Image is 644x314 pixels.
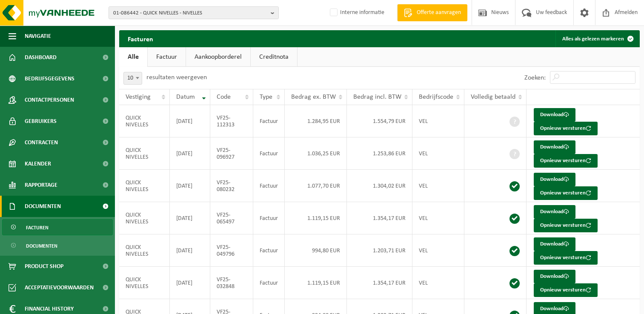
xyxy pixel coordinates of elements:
[176,94,195,100] span: Datum
[26,238,57,254] span: Documenten
[217,94,231,100] span: Code
[25,26,51,47] span: Navigatie
[119,234,170,267] td: QUICK NIVELLES
[25,68,74,89] span: Bedrijfsgegevens
[170,170,210,202] td: [DATE]
[285,202,347,234] td: 1.119,15 EUR
[119,267,170,299] td: QUICK NIVELLES
[534,154,598,168] button: Opnieuw versturen
[347,234,412,267] td: 1.203,71 EUR
[148,47,186,67] a: Factuur
[347,137,412,170] td: 1.253,86 EUR
[555,30,639,47] button: Alles als gelezen markeren
[124,72,142,84] span: 10
[534,122,598,135] button: Opnieuw versturen
[412,234,464,267] td: VEL
[25,132,58,153] span: Contracten
[25,89,74,111] span: Contactpersonen
[419,94,453,100] span: Bedrijfscode
[210,137,253,170] td: VF25-096927
[25,174,57,196] span: Rapportage
[534,108,575,122] a: Download
[119,30,162,47] h2: Facturen
[291,94,336,100] span: Bedrag ex. BTW
[2,219,113,235] a: Facturen
[415,9,463,17] span: Offerte aanvragen
[26,220,49,236] span: Facturen
[285,170,347,202] td: 1.077,70 EUR
[253,202,285,234] td: Factuur
[146,74,207,81] label: resultaten weergeven
[534,205,575,219] a: Download
[524,74,546,81] label: Zoeken:
[253,267,285,299] td: Factuur
[210,105,253,137] td: VF25-112313
[119,202,170,234] td: QUICK NIVELLES
[170,267,210,299] td: [DATE]
[534,186,598,200] button: Opnieuw versturen
[170,234,210,267] td: [DATE]
[347,105,412,137] td: 1.554,79 EUR
[210,170,253,202] td: VF25-080232
[471,94,515,100] span: Volledig betaald
[2,237,113,254] a: Documenten
[328,6,384,19] label: Interne informatie
[25,153,51,174] span: Kalender
[170,137,210,170] td: [DATE]
[119,137,170,170] td: QUICK NIVELLES
[534,140,575,154] a: Download
[253,137,285,170] td: Factuur
[412,137,464,170] td: VEL
[260,94,272,100] span: Type
[412,170,464,202] td: VEL
[285,234,347,267] td: 994,80 EUR
[25,47,57,68] span: Dashboard
[253,170,285,202] td: Factuur
[534,251,598,265] button: Opnieuw versturen
[412,202,464,234] td: VEL
[25,111,57,132] span: Gebruikers
[25,196,61,217] span: Documenten
[534,219,598,232] button: Opnieuw versturen
[412,105,464,137] td: VEL
[186,47,250,67] a: Aankoopborderel
[210,202,253,234] td: VF25-065497
[123,72,142,85] span: 10
[412,267,464,299] td: VEL
[397,4,467,21] a: Offerte aanvragen
[347,267,412,299] td: 1.354,17 EUR
[126,94,151,100] span: Vestiging
[109,6,279,19] button: 01-086442 - QUICK NIVELLES - NIVELLES
[113,7,267,20] span: 01-086442 - QUICK NIVELLES - NIVELLES
[119,105,170,137] td: QUICK NIVELLES
[119,170,170,202] td: QUICK NIVELLES
[25,277,94,298] span: Acceptatievoorwaarden
[119,47,147,67] a: Alle
[251,47,297,67] a: Creditnota
[347,202,412,234] td: 1.354,17 EUR
[534,283,598,297] button: Opnieuw versturen
[285,267,347,299] td: 1.119,15 EUR
[534,270,575,283] a: Download
[353,94,401,100] span: Bedrag incl. BTW
[170,105,210,137] td: [DATE]
[347,170,412,202] td: 1.304,02 EUR
[170,202,210,234] td: [DATE]
[210,234,253,267] td: VF25-049796
[253,234,285,267] td: Factuur
[285,137,347,170] td: 1.036,25 EUR
[210,267,253,299] td: VF25-032848
[25,256,63,277] span: Product Shop
[285,105,347,137] td: 1.284,95 EUR
[534,237,575,251] a: Download
[534,173,575,186] a: Download
[253,105,285,137] td: Factuur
